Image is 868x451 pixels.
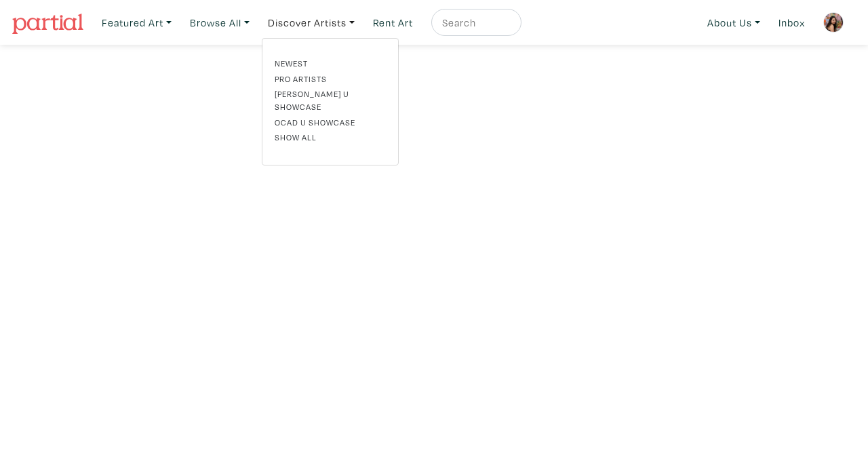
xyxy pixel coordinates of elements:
[275,73,386,85] a: Pro artists
[823,12,844,33] img: phpThumb.php
[275,57,386,69] a: Newest
[441,14,509,31] input: Search
[275,131,386,143] a: Show all
[275,116,386,128] a: OCAD U Showcase
[96,9,178,37] a: Featured Art
[275,87,386,113] a: [PERSON_NAME] U Showcase
[262,9,361,37] a: Discover Artists
[184,9,256,37] a: Browse All
[772,9,811,37] a: Inbox
[701,9,766,37] a: About Us
[367,9,419,37] a: Rent Art
[262,38,399,166] div: Featured Art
